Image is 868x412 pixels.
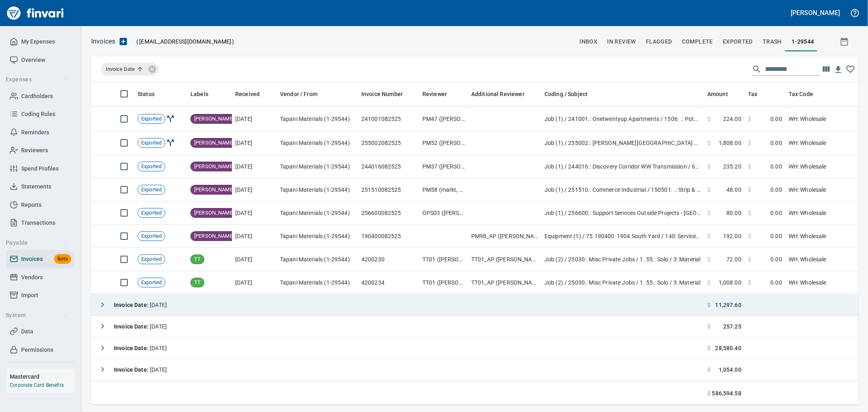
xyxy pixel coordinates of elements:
[748,255,751,263] span: $
[471,89,525,99] span: Additional Reviewer
[191,256,204,263] span: TT
[101,63,159,76] div: Invoice Date
[541,155,704,178] td: Job (1) / 244016.: Discovery Corridor WW Transmission / 69. 01.: Install Vault and Piping - [GEOG...
[7,141,74,160] a: Reviewers
[7,123,74,142] a: Reminders
[138,89,155,99] span: Status
[21,164,59,174] span: Spend Profiles
[91,37,115,46] nav: breadcrumb
[832,64,844,76] button: Download Table
[646,37,672,47] span: Flagged
[191,163,237,171] span: [PERSON_NAME]
[138,209,165,217] span: Exported
[21,272,43,283] span: Vendors
[707,115,711,123] span: $
[7,196,74,214] a: Reports
[277,225,358,248] td: Tapani Materials (1-29544)
[707,232,711,240] span: $
[707,89,739,99] span: Amount
[712,389,741,398] span: 586,594.58
[770,255,782,263] span: 0.00
[471,89,535,99] span: Additional Reviewer
[7,341,74,359] a: Permissions
[21,55,45,65] span: Overview
[358,107,419,131] td: 241001082525
[748,89,768,99] span: Tax
[232,178,277,202] td: [DATE]
[419,178,468,202] td: PM58 (markt, walkerc)
[277,178,358,202] td: Tapani Materials (1-29544)
[277,107,358,131] td: Tapani Materials (1-29544)
[468,225,541,248] td: PM98_AP ([PERSON_NAME], [PERSON_NAME])
[707,278,711,287] span: $
[7,33,74,51] a: My Expenses
[165,139,176,146] span: Invoice Split
[138,163,165,171] span: Exported
[232,225,277,248] td: [DATE]
[7,51,74,69] a: Overview
[707,186,711,194] span: $
[544,89,598,99] span: Coding / Subject
[715,344,741,352] span: 28,580.40
[541,131,704,155] td: Job (1) / 255002.: [PERSON_NAME][GEOGRAPHIC_DATA] Phase 2 & 3 / 501812. 02.: Storm Pipe 18" CPP M...
[114,302,150,308] strong: Invoice Date :
[707,209,711,217] span: $
[541,178,704,202] td: Job (1) / 251510.: Commerce Industrial / 150501. .: Strip & Stockpile - 6" / 5: Other
[7,250,74,268] a: InvoicesBeta
[138,256,165,263] span: Exported
[770,186,782,194] span: 0.00
[707,139,711,147] span: $
[541,107,704,131] td: Job (1) / 241001.: Onetwentyup Apartments / 1506. .: Potholing / 5: Other
[748,89,757,99] span: Tax
[232,155,277,178] td: [DATE]
[789,89,813,99] span: Tax Code
[7,214,74,232] a: Transactions
[21,345,53,355] span: Permissions
[748,115,751,123] span: $
[232,131,277,155] td: [DATE]
[707,366,711,374] span: $
[277,248,358,271] td: Tapani Materials (1-29544)
[544,89,588,99] span: Coding / Subject
[191,209,237,217] span: [PERSON_NAME]
[707,89,728,99] span: Amount
[789,89,824,99] span: Tax Code
[21,182,51,192] span: Statements
[419,131,468,155] td: PM52 ([PERSON_NAME])
[748,162,751,171] span: $
[541,248,704,271] td: Job (2) / 25030.: Misc Private Jobs / 1. 55.: Solo / 3: Material
[763,37,782,47] span: trash
[358,178,419,202] td: 251510082525
[770,232,782,240] span: 0.00
[2,72,70,87] button: Expenses
[579,37,597,47] span: inbox
[770,278,782,287] span: 0.00
[191,232,237,240] span: [PERSON_NAME]
[748,186,751,194] span: $
[5,3,66,23] img: Finvari
[707,389,711,398] span: $
[607,37,636,47] span: In Review
[91,37,115,46] p: Invoices
[468,271,541,294] td: TT01_AP ([PERSON_NAME])
[358,225,419,248] td: 190400082525
[419,271,468,294] td: TT01 ([PERSON_NAME], [PERSON_NAME])
[748,139,751,147] span: $
[277,131,358,155] td: Tapani Materials (1-29544)
[726,209,741,217] span: 80.00
[191,279,204,287] span: TT
[748,278,751,287] span: $
[114,345,167,351] span: [DATE]
[165,115,176,122] span: Invoice Split
[7,87,74,105] a: Cardholders
[115,37,131,46] button: Upload an Invoice
[707,301,711,309] span: $
[2,308,70,323] button: System
[138,232,165,240] span: Exported
[541,225,704,248] td: Equipment (1) / 75.190400: 1904 South Yard / 140: Services / 2: Parts/Other
[7,268,74,287] a: Vendors
[358,271,419,294] td: 4200234
[422,89,457,99] span: Reviewer
[723,115,741,123] span: 224.00
[715,301,741,309] span: 11,297.60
